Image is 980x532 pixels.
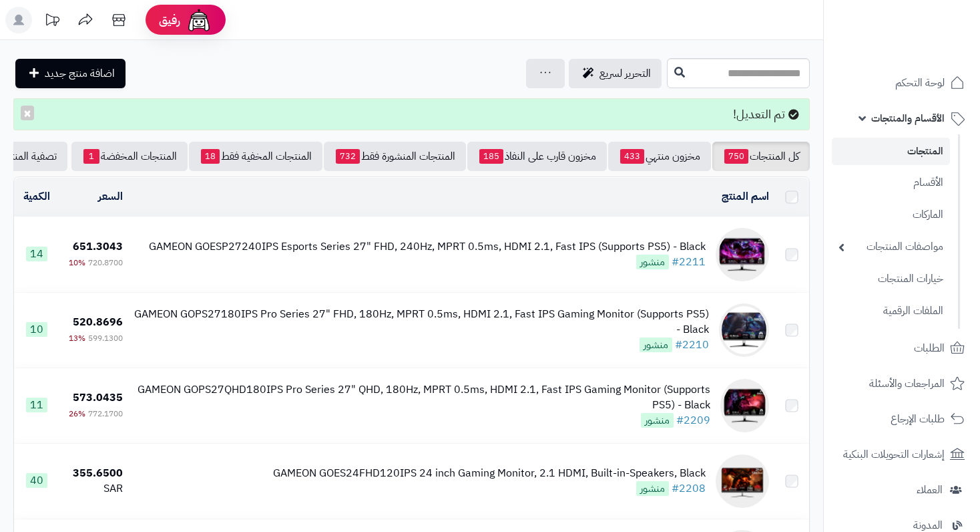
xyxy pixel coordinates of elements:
[832,201,950,229] a: الماركات
[672,254,706,270] a: #2211
[45,65,115,82] span: اضافة منتج جديد
[832,138,950,165] a: المنتجات
[569,59,662,88] a: التحرير لسريع
[21,106,34,120] button: ×
[832,168,950,197] a: الأقسام
[336,149,360,164] span: 732
[273,466,706,481] div: GAMEON GOES24FHD120IPS 24 inch Gaming Monitor, 2.1 HDMI, Built-in-Speakers, Black
[65,481,123,497] div: SAR
[35,7,69,37] a: تحديثات المنصة
[73,314,123,330] span: 520.8696
[26,247,47,261] span: 14
[914,339,945,358] span: الطلبات
[467,142,607,171] a: مخزون قارب على النفاذ185
[83,149,99,164] span: 1
[26,322,47,337] span: 10
[832,233,950,261] a: مواصفات المنتجات
[640,338,672,352] span: منشور
[324,142,466,171] a: المنتجات المنشورة فقط732
[71,142,188,171] a: المنتجات المخفضة1
[149,239,706,255] div: GAMEON GOESP27240IPS Esports Series 27" FHD, 240Hz, MPRT 0.5ms, HDMI 2.1, Fast IPS (Supports PS5)...
[712,142,810,171] a: كل المنتجات750
[134,382,710,413] div: GAMEON GOPS27QHD180IPS Pro Series 27" QHD, 180Hz, MPRT 0.5ms, HDMI 2.1, Fast IPS Gaming Monitor (...
[832,332,972,364] a: الطلبات
[891,410,945,428] span: طلبات الإرجاع
[672,481,706,497] a: #2208
[832,265,950,293] a: خيارات المنتجات
[716,454,769,508] img: GAMEON GOES24FHD120IPS 24 inch Gaming Monitor, 2.1 HDMI, Built-in-Speakers, Black
[724,149,748,164] span: 750
[832,474,972,506] a: العملاء
[159,12,180,28] span: رفيق
[895,74,945,92] span: لوحة التحكم
[832,403,972,435] a: طلبات الإرجاع
[869,374,945,393] span: المراجعات والأسئلة
[479,149,503,164] span: 185
[73,239,123,255] span: 651.3043
[832,368,972,400] a: المراجعات والأسئلة
[719,303,769,357] img: GAMEON GOPS27180IPS Pro Series 27" FHD, 180Hz, MPRT 0.5ms, HDMI 2.1, Fast IPS Gaming Monitor (Sup...
[620,149,644,164] span: 433
[26,473,47,488] span: 40
[641,413,674,428] span: منشور
[98,188,123,205] a: السعر
[134,307,708,338] div: GAMEON GOPS27180IPS Pro Series 27" FHD, 180Hz, MPRT 0.5ms, HDMI 2.1, Fast IPS Gaming Monitor (Sup...
[716,228,769,281] img: GAMEON GOESP27240IPS Esports Series 27" FHD, 240Hz, MPRT 0.5ms, HDMI 2.1, Fast IPS (Supports PS5)...
[675,337,709,353] a: #2210
[832,67,972,99] a: لوحة التحكم
[722,188,769,205] a: اسم المنتج
[636,481,669,496] span: منشور
[889,26,967,54] img: logo-2.png
[636,255,669,269] span: منشور
[23,188,50,205] a: الكمية
[73,390,123,406] span: 573.0435
[88,257,123,269] span: 720.8700
[13,98,810,130] div: تم التعديل!
[832,438,972,471] a: إشعارات التحويلات البنكية
[88,332,123,344] span: 599.1300
[871,109,945,128] span: الأقسام والمنتجات
[26,398,47,412] span: 11
[843,445,945,464] span: إشعارات التحويلات البنكية
[720,379,769,432] img: GAMEON GOPS27QHD180IPS Pro Series 27" QHD, 180Hz, MPRT 0.5ms, HDMI 2.1, Fast IPS Gaming Monitor (...
[832,297,950,325] a: الملفات الرقمية
[15,59,126,88] a: اضافة منتج جديد
[201,149,220,164] span: 18
[69,332,85,344] span: 13%
[69,408,85,420] span: 26%
[599,65,651,82] span: التحرير لسريع
[917,481,943,499] span: العملاء
[65,466,123,481] div: 355.6500
[88,408,123,420] span: 772.1700
[69,257,85,269] span: 10%
[676,412,710,428] a: #2209
[189,142,322,171] a: المنتجات المخفية فقط18
[186,7,212,33] img: ai-face.png
[608,142,711,171] a: مخزون منتهي433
